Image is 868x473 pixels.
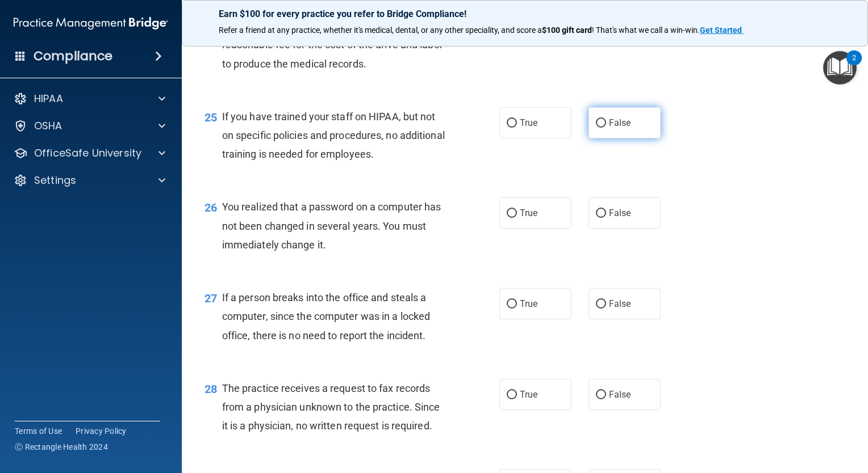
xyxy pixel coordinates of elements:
span: 27 [205,292,217,305]
p: OSHA [34,119,62,133]
span: True [520,389,537,400]
span: The practice receives a request to fax records from a physician unknown to the practice. Since it... [222,382,440,432]
a: Settings [14,174,165,187]
p: Earn $100 for every practice you refer to Bridge Compliance! [219,9,831,19]
span: ! That's what we call a win-win. [592,26,700,35]
input: True [507,300,517,309]
span: False [609,298,631,309]
p: OfficeSafe University [34,146,141,160]
input: False [596,391,606,399]
input: False [596,119,606,128]
a: OfficeSafe University [14,146,165,160]
span: 28 [205,382,217,396]
span: 26 [205,201,217,214]
input: False [596,300,606,309]
p: Settings [34,174,76,187]
a: HIPAA [14,92,165,105]
a: Get Started [700,26,744,35]
input: True [507,209,517,218]
strong: Get Started [700,26,742,35]
span: Ⓒ Rectangle Health 2024 [15,441,108,453]
input: False [596,209,606,218]
div: 2 [852,58,856,73]
span: True [520,208,537,218]
span: False [609,208,631,218]
a: OSHA [14,119,165,133]
a: Privacy Policy [76,425,127,437]
span: Refer a friend at any practice, whether it's medical, dental, or any other speciality, and score a [219,26,542,35]
input: True [507,119,517,128]
h4: Compliance [34,48,112,64]
span: False [609,117,631,128]
span: If you have trained your staff on HIPAA, but not on specific policies and procedures, no addition... [222,111,445,160]
span: True [520,298,537,309]
input: True [507,391,517,399]
p: HIPAA [34,92,63,105]
a: Terms of Use [15,425,62,437]
span: False [609,389,631,400]
strong: $100 gift card [542,26,592,35]
span: 25 [205,111,217,124]
img: PMB logo [14,12,168,35]
button: Open Resource Center, 2 new notifications [823,51,857,85]
span: True [520,117,537,128]
span: You realized that a password on a computer has not been changed in several years. You must immedi... [222,201,441,250]
span: If a person breaks into the office and steals a computer, since the computer was in a locked offi... [222,292,430,341]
